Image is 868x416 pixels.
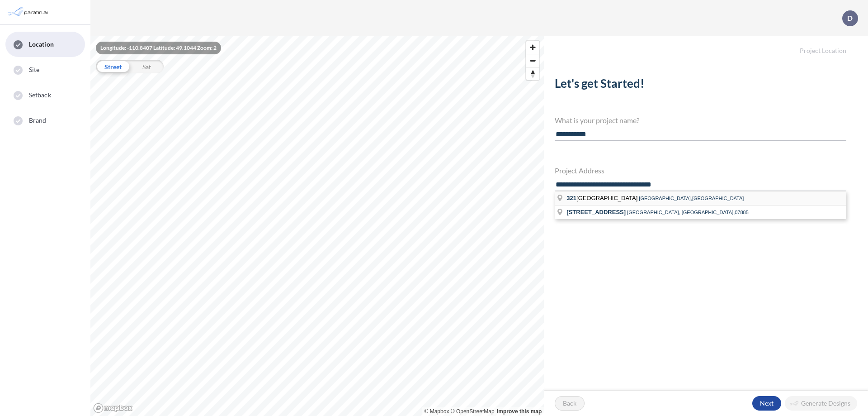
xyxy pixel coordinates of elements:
div: Sat [130,60,164,73]
span: [GEOGRAPHIC_DATA] [566,195,639,201]
h2: Let's get Started! [555,77,846,94]
a: OpenStreetMap [451,408,495,415]
p: D [847,14,853,22]
button: Reset bearing to north [526,67,539,80]
button: Zoom in [526,41,539,54]
h4: What is your project name? [555,116,846,124]
span: Reset bearing to north [526,67,539,80]
span: [GEOGRAPHIC_DATA], [GEOGRAPHIC_DATA],07885 [627,210,749,215]
span: Zoom out [526,54,539,67]
h4: Project Address [555,166,846,175]
a: Improve this map [497,408,542,415]
span: [STREET_ADDRESS] [566,209,626,215]
a: Mapbox [425,408,449,415]
div: Street [96,60,130,73]
span: Location [29,40,54,49]
button: Zoom out [526,54,539,67]
span: Brand [29,116,47,125]
div: Longitude: -110.8407 Latitude: 49.1044 Zoom: 2 [96,42,221,54]
h5: Project Location [544,36,868,55]
p: Next [760,399,774,408]
button: Next [752,396,781,411]
span: [GEOGRAPHIC_DATA],[GEOGRAPHIC_DATA] [639,196,744,201]
canvas: Map [90,36,544,416]
img: Parafin [7,4,51,20]
a: Mapbox homepage [93,403,133,413]
span: 321 [566,195,576,201]
span: Site [29,65,39,74]
span: Setback [29,91,51,100]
